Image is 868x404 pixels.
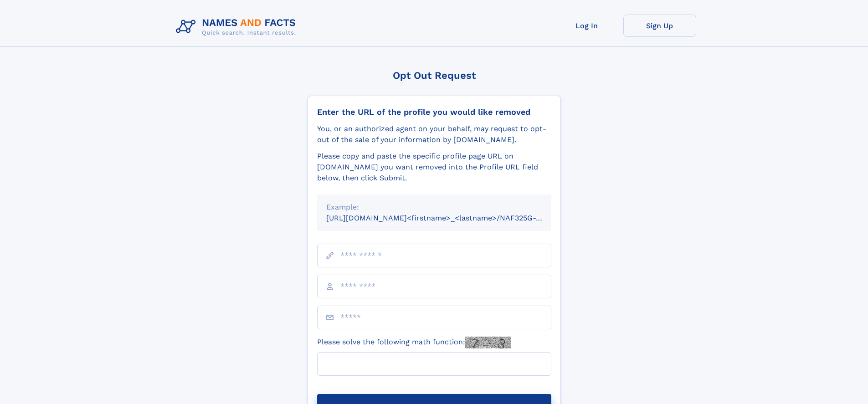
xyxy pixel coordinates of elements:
[326,214,569,222] small: [URL][DOMAIN_NAME]<firstname>_<lastname>/NAF325G-xxxxxxxx
[317,123,551,145] div: You, or an authorized agent on your behalf, may request to opt-out of the sale of your informatio...
[326,202,542,213] div: Example:
[317,107,551,117] div: Enter the URL of the profile you would like removed
[308,70,561,81] div: Opt Out Request
[172,15,303,39] img: Logo Names and Facts
[550,15,623,37] a: Log In
[317,151,551,184] div: Please copy and paste the specific profile page URL on [DOMAIN_NAME] you want removed into the Pr...
[317,337,511,348] label: Please solve the following math function:
[623,15,696,37] a: Sign Up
